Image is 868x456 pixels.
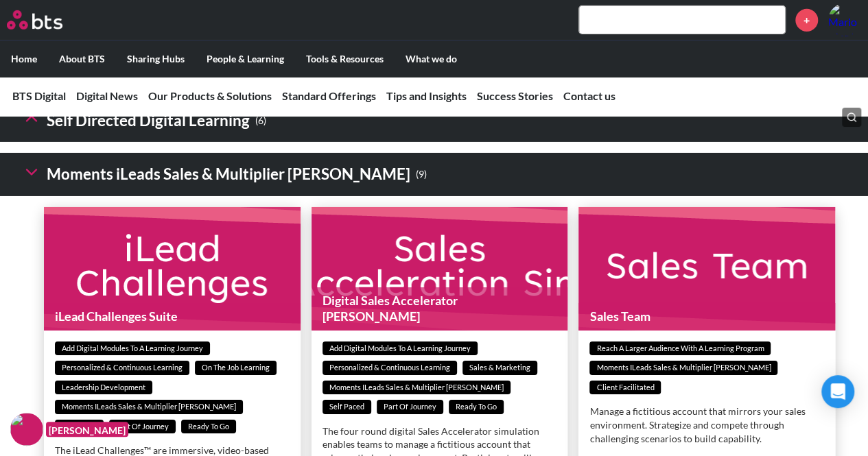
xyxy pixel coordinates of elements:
a: BTS Digital [12,89,66,102]
span: Moments iLeads Sales & Multiplier [PERSON_NAME] [322,381,511,395]
span: Personalized & Continuous Learning [55,361,189,375]
span: Leadership Development [55,381,152,395]
a: Our Products & Solutions [148,89,272,102]
span: Ready to go [181,420,236,434]
h1: iLead Challenges Suite [44,303,301,330]
a: Success Stories [477,89,553,102]
a: Go home [7,10,88,29]
div: Open Intercom Messenger [821,375,854,408]
a: Digital News [76,89,138,102]
small: ( 6 ) [255,112,266,130]
a: + [795,9,818,32]
span: Ready to go [449,400,504,414]
img: BTS Logo [7,10,62,29]
span: Reach a Larger Audience With a Learning Program [589,341,771,356]
span: Personalized & Continuous Learning [322,361,457,375]
a: Tips and Insights [386,89,467,102]
label: Tools & Resources [295,41,395,77]
span: Add Digital Modules to a Learning Journey [55,341,210,356]
a: Standard Offerings [282,89,376,102]
label: Sharing Hubs [116,41,196,77]
a: Contact us [563,89,615,102]
span: Add Digital Modules to a Learning Journey [322,341,478,356]
label: What we do [395,41,468,77]
span: Part of Journey [109,420,176,434]
span: Client facilitated [589,381,661,395]
a: Profile [828,3,861,36]
span: Sales & Marketing [462,361,537,375]
h1: Sales Team [578,303,835,330]
label: People & Learning [196,41,295,77]
span: Part of Journey [377,400,443,414]
img: Mario Montino [828,3,861,36]
span: Moments iLeads Sales & Multiplier [PERSON_NAME] [55,400,243,414]
h3: Moments iLeads Sales & Multiplier [PERSON_NAME] [22,160,427,189]
small: ( 9 ) [416,165,427,184]
span: On The Job Learning [195,361,277,375]
p: Manage a fictitious account that mirrors your sales environment. Strategize and compete through c... [589,405,824,445]
h1: Digital Sales Accelerator [PERSON_NAME] [312,287,568,331]
span: Self paced [322,400,371,414]
label: About BTS [48,41,116,77]
img: F [10,413,43,446]
figcaption: [PERSON_NAME] [46,422,128,437]
h3: Self Directed Digital Learning [22,106,266,136]
span: Moments iLeads Sales & Multiplier [PERSON_NAME] [589,361,777,375]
